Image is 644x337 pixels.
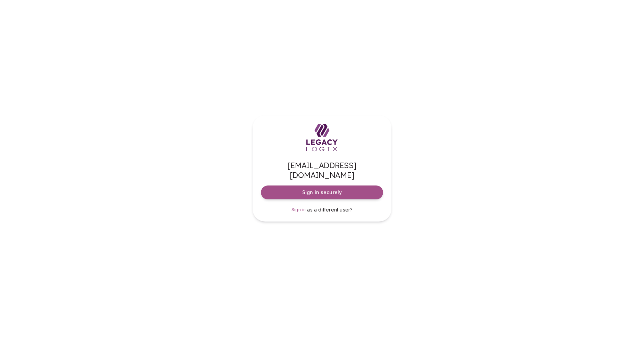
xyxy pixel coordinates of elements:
[261,185,383,199] button: Sign in securely
[291,206,306,213] a: Sign in
[291,207,306,212] span: Sign in
[302,189,342,196] span: Sign in securely
[261,161,383,180] span: [EMAIL_ADDRESS][DOMAIN_NAME]
[307,207,353,213] span: as a different user?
